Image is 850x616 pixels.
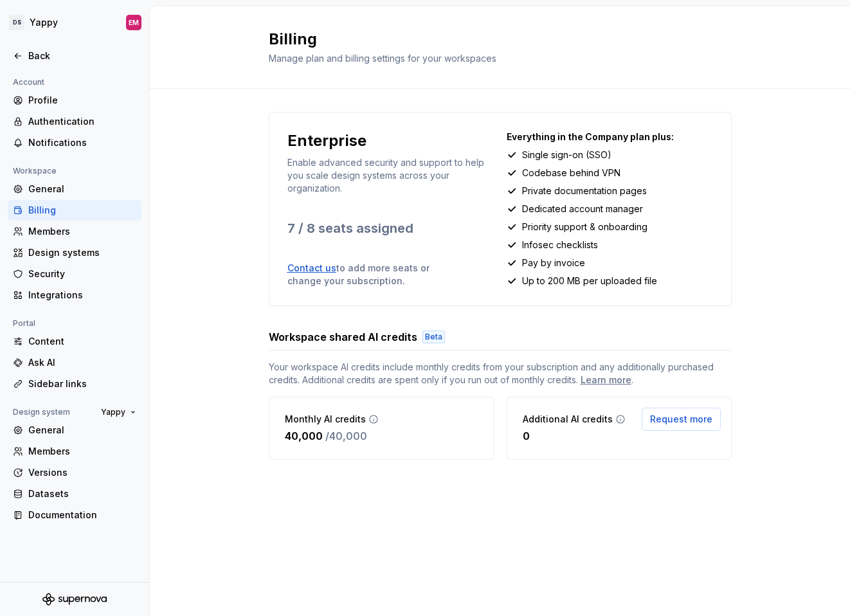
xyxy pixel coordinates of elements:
p: Pay by invoice [522,257,585,269]
a: Back [8,46,141,66]
p: Enterprise [287,131,366,151]
p: Infosec checklists [522,239,598,251]
div: DS [9,15,24,30]
a: General [8,420,141,440]
div: Datasets [28,487,136,500]
div: Content [28,335,136,348]
svg: Supernova Logo [42,593,107,606]
div: Profile [28,94,136,107]
p: Codebase behind VPN [522,167,620,179]
span: Manage plan and billing settings for your workspaces [269,53,496,64]
div: EM [129,17,139,28]
p: Additional AI credits [523,413,613,426]
span: Your workspace AI credits include monthly credits from your subscription and any additionally pur... [269,361,732,386]
p: 40,000 [285,428,323,444]
p: Monthly AI credits [285,413,366,426]
div: Sidebar links [28,377,136,390]
a: Integrations [8,285,141,305]
p: Dedicated account manager [522,203,643,215]
p: Priority support & onboarding [522,221,647,233]
a: Contact us [287,262,336,273]
div: Billing [28,204,136,217]
p: Up to 200 MB per uploaded file [522,275,657,287]
a: General [8,179,141,199]
div: Portal [8,316,41,331]
p: to add more seats or change your subscription. [287,262,462,287]
h2: Billing [269,29,716,50]
a: Datasets [8,484,141,504]
div: Notifications [28,136,136,149]
a: Profile [8,90,141,111]
a: Documentation [8,505,141,525]
div: Versions [28,466,136,479]
p: Private documentation pages [522,185,647,197]
div: Account [8,75,50,90]
div: Beta [422,331,445,343]
p: 7 / 8 seats assigned [287,219,494,237]
div: Security [28,267,136,280]
p: 0 [523,428,530,444]
div: Workspace [8,163,62,179]
div: Design systems [28,246,136,259]
div: Integrations [28,289,136,302]
span: Yappy [101,407,125,417]
p: Everything in the Company plan plus: [507,131,713,143]
div: Documentation [28,509,136,521]
a: Sidebar links [8,374,141,394]
a: Security [8,264,141,284]
div: Design system [8,404,75,420]
button: Request more [642,408,721,431]
a: Design systems [8,242,141,263]
h3: Workspace shared AI credits [269,329,417,345]
div: Yappy [30,16,58,29]
a: Authentication [8,111,141,132]
a: Learn more [581,374,631,386]
div: Back [28,50,136,62]
div: Ask AI [28,356,136,369]
a: Content [8,331,141,352]
div: Authentication [28,115,136,128]
button: DSYappyEM [3,8,147,37]
a: Ask AI [8,352,141,373]
a: Members [8,221,141,242]
div: General [28,183,136,195]
a: Notifications [8,132,141,153]
p: Enable advanced security and support to help you scale design systems across your organization. [287,156,494,195]
div: Members [28,445,136,458]
a: Billing [8,200,141,221]
div: General [28,424,136,437]
p: Single sign-on (SSO) [522,149,611,161]
a: Versions [8,462,141,483]
a: Members [8,441,141,462]
span: Request more [650,413,712,426]
p: / 40,000 [325,428,367,444]
div: Members [28,225,136,238]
